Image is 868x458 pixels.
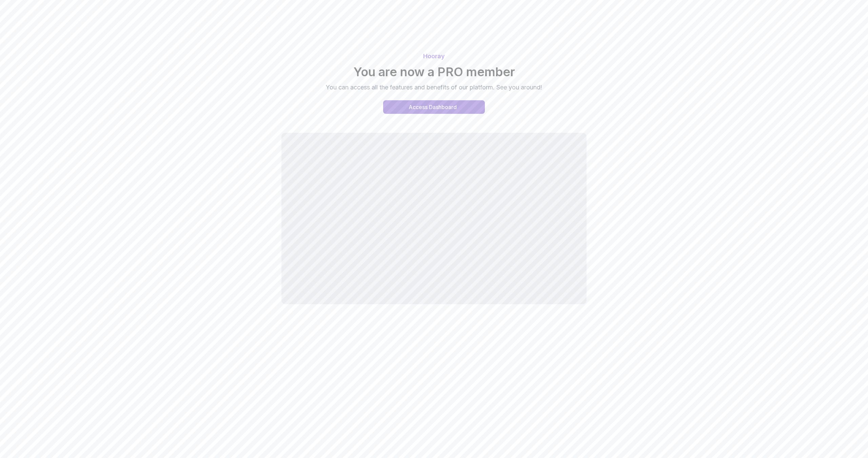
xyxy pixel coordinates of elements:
[197,51,671,61] p: Hooray
[383,100,485,114] button: Access Dashboard
[320,83,548,92] p: You can access all the features and benefits of our platform. See you around!
[281,133,587,304] iframe: welcome
[197,65,671,79] h2: You are now a PRO member
[383,100,485,114] a: access-dashboard
[409,103,457,111] div: Access Dashboard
